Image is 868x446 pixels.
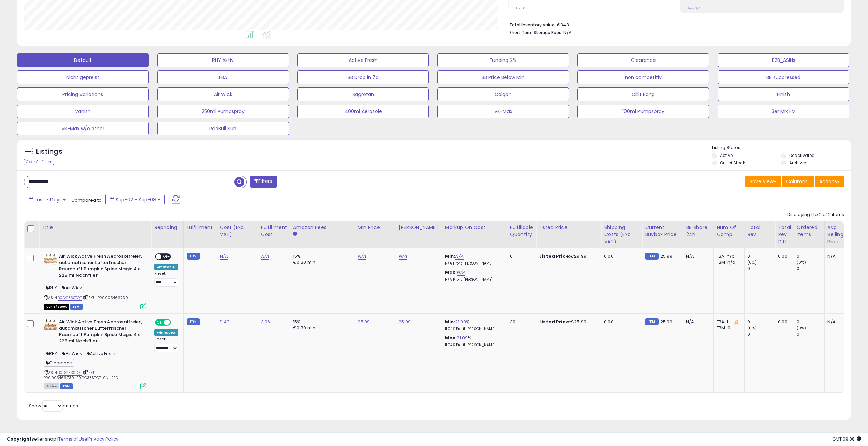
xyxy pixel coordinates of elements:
[261,253,269,260] a: N/A
[437,87,569,101] button: Calgon
[747,319,775,325] div: 0
[83,295,128,300] span: | SKU: PR0005466730
[687,6,701,10] small: Prev: N/A
[399,253,407,260] a: N/A
[645,318,658,325] small: FBM
[660,319,673,325] span: 25.99
[58,295,82,301] a: B0DG33STQT
[778,319,789,325] div: 0.00
[154,337,178,352] div: Preset:
[645,253,658,260] small: FBM
[539,224,598,231] div: Listed Price
[797,224,822,238] div: Ordered Items
[747,224,772,238] div: Total Rev.
[539,319,596,325] div: €25.99
[717,325,739,331] div: FBM: 0
[747,253,775,259] div: 0
[747,260,757,265] small: (0%)
[170,320,181,325] span: OFF
[157,87,289,101] button: Air Wick
[437,70,569,84] button: BB Price Below Min
[717,224,741,238] div: Num of Comp.
[250,176,277,188] button: Filters
[293,325,350,331] div: €0.30 min
[717,319,739,325] div: FBA: 1
[455,253,463,260] a: N/A
[577,70,709,84] button: non competitiv
[161,254,172,260] span: OFF
[71,197,103,203] span: Compared to:
[782,176,814,187] button: Columns
[44,253,146,309] div: ASIN:
[17,105,149,118] button: Vanish
[778,224,791,245] div: Total Rev. Diff.
[747,325,757,331] small: (0%)
[712,145,851,151] p: Listing States:
[154,264,178,270] div: Amazon AI
[797,260,806,265] small: (0%)
[187,253,200,260] small: FBM
[797,266,824,272] div: 0
[157,105,289,118] button: 250ml Pumpspray
[399,319,411,325] a: 25.99
[187,224,214,231] div: Fulfillment
[604,319,637,325] div: 0.00
[720,152,733,158] label: Active
[686,253,708,259] div: N/A
[297,105,429,118] button: 400ml Aerosole
[539,253,596,259] div: €29.99
[44,359,74,367] span: Clearance
[44,319,146,388] div: ASIN:
[445,319,502,332] div: %
[261,319,270,325] a: 3.96
[297,87,429,101] button: Sagrotan
[445,327,502,332] p: 11.04% Profit [PERSON_NAME]
[297,70,429,84] button: BB Drop in 7d
[660,253,673,259] span: 25.99
[509,22,556,28] b: Total Inventory Value:
[88,436,118,442] a: Privacy Policy
[797,319,824,325] div: 0
[44,304,69,310] span: All listings that are currently out of stock and unavailable for purchase on Amazon
[747,331,775,337] div: 0
[604,253,637,259] div: 0.00
[509,30,562,36] b: Short Term Storage Fees:
[17,87,149,101] button: Pricing Variations
[815,176,844,187] button: Actions
[510,224,533,238] div: Fulfillable Quantity
[745,176,781,187] button: Save View
[577,53,709,67] button: Clearance
[293,231,297,237] small: Amazon Fees.
[445,335,502,348] div: %
[17,70,149,84] button: Nicht gepreist
[717,253,739,259] div: FBA: n/a
[44,383,59,389] span: All listings currently available for purchase on Amazon
[156,320,164,325] span: ON
[445,277,502,282] p: N/A Profit [PERSON_NAME]
[60,350,84,357] span: Air Wick
[44,350,59,357] span: RHY
[261,224,287,238] div: Fulfillment Cost
[604,224,639,245] div: Shipping Costs (Exc. VAT)
[116,196,156,203] span: Sep-02 - Sep-08
[44,319,57,330] img: 41UTPd3c8YL._SL40_.jpg
[220,319,230,325] a: 11.43
[85,350,117,357] span: Active Fresh
[445,343,502,348] p: 11.04% Profit [PERSON_NAME]
[293,224,352,231] div: Amazon Fees
[539,319,570,325] b: Listed Price:
[42,224,148,231] div: Title
[58,370,82,376] a: B0DG33STQT
[445,319,455,325] b: Min:
[563,29,572,36] span: N/A
[7,436,32,442] strong: Copyright
[827,319,850,325] div: N/A
[786,178,808,185] span: Columns
[455,319,466,325] a: 21.09
[787,212,844,218] div: Displaying 1 to 2 of 2 items
[220,253,228,260] a: N/A
[789,160,808,166] label: Archived
[717,259,739,266] div: FBM: n/a
[778,253,789,259] div: 0.00
[297,53,429,67] button: Active Fresh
